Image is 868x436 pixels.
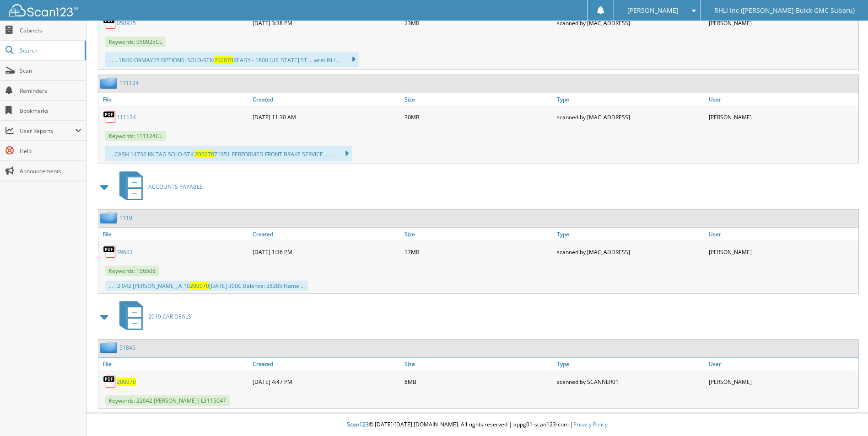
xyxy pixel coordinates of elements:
[20,87,81,95] span: Reminders
[347,420,369,428] span: Scan123
[20,167,81,175] span: Announcements
[103,110,117,124] img: PDF.png
[98,228,250,240] a: File
[20,47,80,54] span: Search
[119,214,132,222] a: 1119
[573,420,608,428] a: Privacy Policy
[250,14,402,32] div: [DATE] 3:38 PM
[706,358,858,370] a: User
[20,67,81,74] span: Scan
[706,243,858,261] div: [PERSON_NAME]
[119,344,135,351] a: 51845
[402,108,554,126] div: 30MB
[105,281,308,291] div: ... : 2 042 [PERSON_NAME], A 10 [DATE] 300C Balance: 28285 Name ...
[555,228,706,240] a: Type
[214,56,233,64] span: 200070
[9,4,78,16] img: scan123-logo-white.svg
[402,228,554,240] a: Size
[822,392,868,436] iframe: Chat Widget
[114,169,203,205] a: ACCOUNTS PAYABLE
[250,228,402,240] a: Created
[100,77,119,89] img: folder2.png
[250,372,402,391] div: [DATE] 4:47 PM
[706,14,858,32] div: [PERSON_NAME]
[105,52,359,67] div: ...... 18:00 O9MAY25 OPTIONS: SOLD-STK: READY - 1800 [US_STATE] ST ... wrat IN / ...
[714,8,855,13] span: RHLI Inc ([PERSON_NAME] Buick GMC Subaru)
[402,358,554,370] a: Size
[555,243,706,261] div: scanned by [MAC_ADDRESS]
[190,282,209,290] span: 200070
[706,372,858,391] div: [PERSON_NAME]
[555,372,706,391] div: scanned by SCANNER01
[250,243,402,261] div: [DATE] 1:36 PM
[86,414,868,436] div: © [DATE]-[DATE] [DOMAIN_NAME]. All rights reserved | appg01-scan123-com |
[117,113,136,121] a: 111124
[402,93,554,106] a: Size
[20,107,81,115] span: Bookmarks
[20,127,75,135] span: User Reports
[402,372,554,391] div: 8MB
[119,79,139,87] a: 111124
[100,342,119,353] img: folder2.png
[117,378,136,386] a: 200070
[20,27,81,34] span: Cabinets
[706,228,858,240] a: User
[402,243,554,261] div: 17MB
[103,375,117,388] img: PDF.png
[627,8,679,13] span: [PERSON_NAME]
[114,298,191,335] a: 2019 CAR DEALS
[250,93,402,106] a: Created
[100,212,119,223] img: folder2.png
[105,146,352,161] div: ... CASH 14732 KK TAG SOLD-STK: 71951 PERFORMED FRONT BRAKE SERVICE ... ...
[98,358,250,370] a: File
[105,266,159,276] span: Keywords: 156508
[103,16,117,30] img: PDF.png
[706,108,858,126] div: [PERSON_NAME]
[117,248,133,256] a: 39603
[105,395,230,406] span: Keywords: 22042 [PERSON_NAME] J L3115047
[105,37,166,47] span: Keywords: 050925CL
[555,108,706,126] div: scanned by [MAC_ADDRESS]
[117,19,136,27] a: 050925
[555,358,706,370] a: Type
[555,93,706,106] a: Type
[706,93,858,106] a: User
[105,131,166,141] span: Keywords: 111124CL
[555,14,706,32] div: scanned by [MAC_ADDRESS]
[148,183,203,191] span: ACCOUNTS PAYABLE
[250,358,402,370] a: Created
[103,245,117,259] img: PDF.png
[195,150,214,158] span: 200070
[20,147,81,155] span: Help
[402,14,554,32] div: 23MB
[98,93,250,106] a: File
[148,313,191,320] span: 2019 CAR DEALS
[250,108,402,126] div: [DATE] 11:30 AM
